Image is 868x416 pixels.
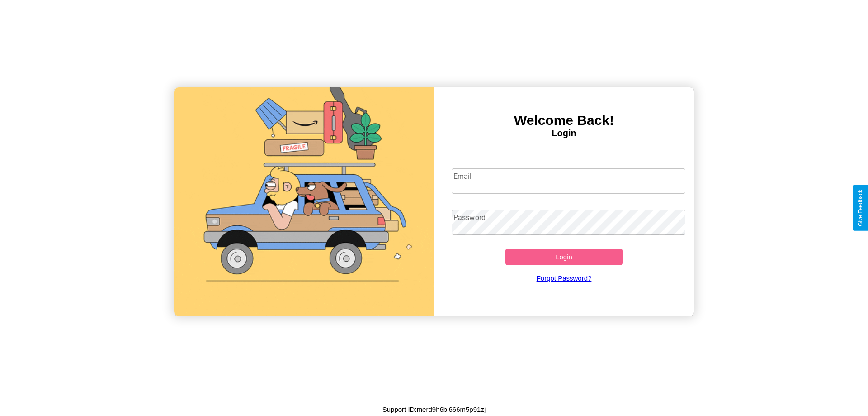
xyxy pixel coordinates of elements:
[382,403,486,416] p: Support ID: merd9h6bi666m5p91zj
[174,87,434,316] img: gif
[857,190,863,226] div: Give Feedback
[447,265,681,291] a: Forgot Password?
[434,113,694,128] h3: Welcome Back!
[434,128,694,139] h4: Login
[505,249,623,265] button: Login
